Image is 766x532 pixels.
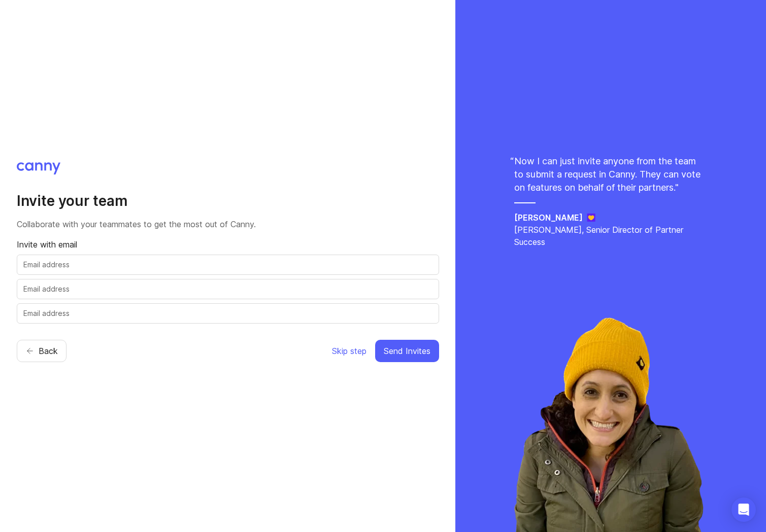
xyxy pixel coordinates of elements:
span: Back [39,345,58,357]
p: [PERSON_NAME], Senior Director of Partner Success [514,224,707,248]
img: rachel-ec36006e32d921eccbc7237da87631ad.webp [507,309,714,532]
input: Email address [23,308,432,319]
p: Invite with email [17,238,439,251]
button: Send Invites [375,340,439,362]
input: Email address [23,283,432,295]
h2: Invite your team [17,192,439,210]
p: Now I can just invite anyone from the team to submit a request in Canny. They can vote on feature... [514,155,707,194]
span: Skip step [332,345,367,357]
img: Canny logo [17,162,61,174]
h5: [PERSON_NAME] [514,211,583,224]
button: Skip step [331,340,367,362]
button: Back [17,340,66,362]
input: Email address [23,259,432,270]
span: Send Invites [384,345,430,357]
p: Collaborate with your teammates to get the most out of Canny. [17,218,439,230]
img: Jane logo [587,214,595,222]
div: Open Intercom Messenger [731,498,756,522]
